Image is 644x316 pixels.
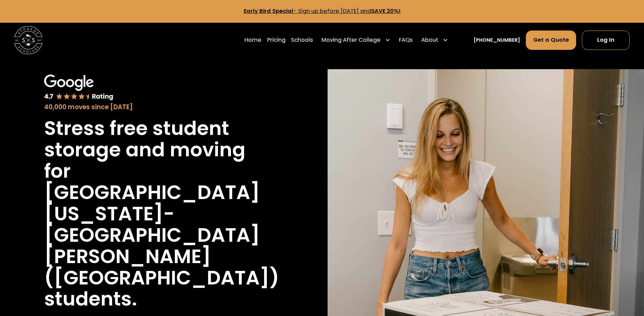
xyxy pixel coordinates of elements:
[419,30,451,50] div: About
[44,118,272,182] h1: Stress free student storage and moving for
[244,7,401,15] a: Early Bird Special- Sign up before [DATE] andSAVE 20%!
[14,26,42,54] a: home
[474,37,520,44] a: [PHONE_NUMBER]
[321,36,381,44] div: Moving After College
[399,30,413,50] a: FAQs
[267,30,286,50] a: Pricing
[582,31,630,50] a: Log In
[244,30,261,50] a: Home
[319,30,393,50] div: Moving After College
[44,182,279,289] h1: [GEOGRAPHIC_DATA][US_STATE]-[GEOGRAPHIC_DATA][PERSON_NAME] ([GEOGRAPHIC_DATA])
[14,26,42,54] img: Storage Scholars main logo
[421,36,438,44] div: About
[44,102,272,112] div: 40,000 moves since [DATE]
[44,75,113,101] img: Google 4.7 star rating
[526,31,576,50] a: Get a Quote
[371,7,401,15] strong: SAVE 20%!
[291,30,313,50] a: Schools
[44,288,137,310] h1: students.
[244,7,293,15] strong: Early Bird Special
